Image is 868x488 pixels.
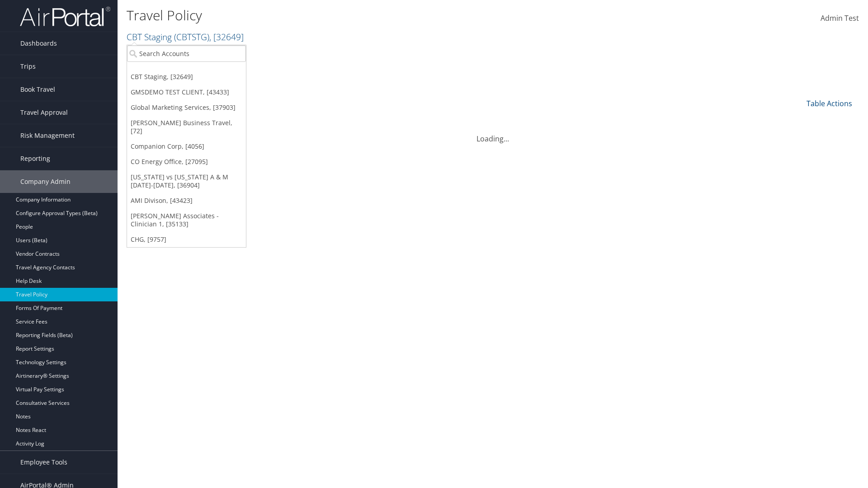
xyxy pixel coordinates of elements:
a: Table Actions [807,99,852,108]
a: CBT Staging [127,31,244,43]
span: Company Admin [20,170,71,193]
a: [PERSON_NAME] Business Travel, [72] [127,115,246,139]
a: AMI Divison, [43423] [127,193,246,208]
h1: Travel Policy [127,6,615,25]
a: Global Marketing Services, [37903] [127,100,246,115]
a: Admin Test [821,5,859,33]
span: Trips [20,55,36,78]
a: GMSDEMO TEST CLIENT, [43433] [127,84,246,100]
a: CO Energy Office, [27095] [127,154,246,169]
span: Dashboards [20,32,57,55]
span: Admin Test [821,13,859,23]
div: Loading... [127,122,859,144]
span: , [ 32649 ] [209,31,244,43]
img: airportal-logo.png [20,6,110,27]
span: ( CBTSTG ) [174,31,209,43]
a: CHG, [9757] [127,232,246,247]
a: CBT Staging, [32649] [127,69,246,84]
a: Companion Corp, [4056] [127,139,246,154]
span: Travel Approval [20,101,68,124]
a: [PERSON_NAME] Associates - Clinician 1, [35133] [127,208,246,232]
a: [US_STATE] vs [US_STATE] A & M [DATE]-[DATE], [36904] [127,169,246,193]
input: Search Accounts [127,45,246,62]
span: Reporting [20,147,50,170]
span: Risk Management [20,124,75,147]
span: Book Travel [20,78,55,101]
span: Employee Tools [20,451,67,474]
